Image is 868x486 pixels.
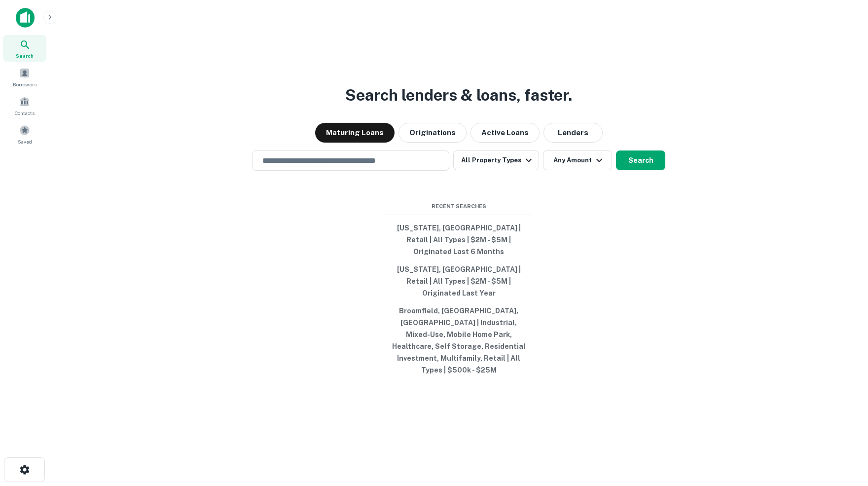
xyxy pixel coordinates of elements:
[398,123,467,143] button: Originations
[543,123,603,143] button: Lenders
[3,64,46,90] a: Borrowers
[385,202,533,211] span: Recent Searches
[3,35,46,62] a: Search
[16,52,34,60] span: Search
[3,121,46,148] a: Saved
[16,8,35,28] img: capitalize-icon.png
[819,407,868,454] iframe: Chat Widget
[385,302,533,379] button: Broomfield, [GEOGRAPHIC_DATA], [GEOGRAPHIC_DATA] | Industrial, Mixed-Use, Mobile Home Park, Healt...
[470,123,540,143] button: Active Loans
[543,150,612,170] button: Any Amount
[15,109,35,117] span: Contacts
[616,150,665,170] button: Search
[385,261,533,302] button: [US_STATE], [GEOGRAPHIC_DATA] | Retail | All Types | $2M - $5M | Originated Last Year
[13,80,36,88] span: Borrowers
[18,138,32,146] span: Saved
[315,123,395,143] button: Maturing Loans
[3,92,46,119] a: Contacts
[453,150,539,170] button: All Property Types
[385,219,533,261] button: [US_STATE], [GEOGRAPHIC_DATA] | Retail | All Types | $2M - $5M | Originated Last 6 Months
[345,83,572,107] h3: Search lenders & loans, faster.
